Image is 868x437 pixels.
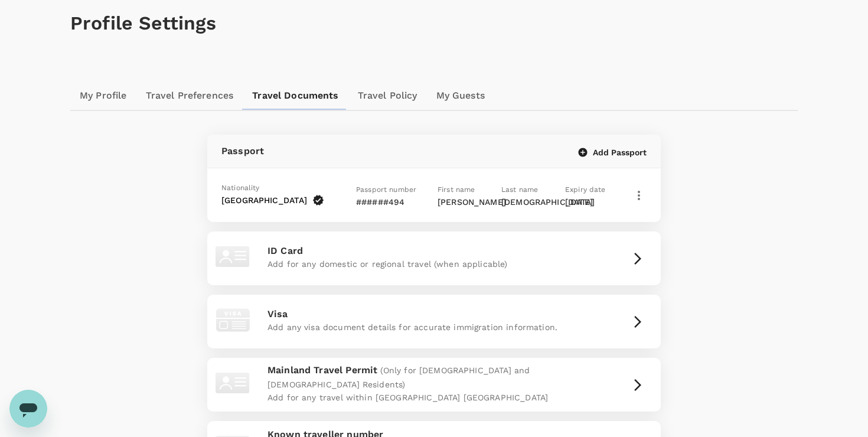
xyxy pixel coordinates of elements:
[501,196,554,208] p: [DEMOGRAPHIC_DATA]
[243,81,348,110] a: Travel Documents
[267,244,601,258] p: ID Card
[212,236,253,278] img: id-card
[267,307,601,321] p: Visa
[267,392,601,403] p: Add for any travel within [GEOGRAPHIC_DATA] [GEOGRAPHIC_DATA]
[212,363,253,404] img: id-card
[348,81,427,110] a: Travel Policy
[136,81,243,110] a: Travel Preferences
[267,258,601,270] p: Add for any domestic or regional travel (when applicable)
[579,147,647,158] button: Add Passport
[70,12,798,34] h1: Profile Settings
[565,196,618,208] p: [DATE]
[212,299,253,341] img: visa
[221,144,264,158] p: Passport
[356,196,427,208] p: ######494
[501,185,538,194] span: Last name
[267,321,601,333] p: Add any visa document details for accurate immigration information.
[565,185,606,194] span: Expiry date
[221,194,308,206] p: [GEOGRAPHIC_DATA]
[9,390,47,428] iframe: Button to launch messaging window
[356,185,416,194] span: Passport number
[70,81,136,110] a: My Profile
[427,81,494,110] a: My Guests
[267,366,530,389] span: (Only for [DEMOGRAPHIC_DATA] and [DEMOGRAPHIC_DATA] Residents)
[438,196,491,208] p: [PERSON_NAME]
[267,363,601,392] p: Mainland Travel Permit
[221,184,260,192] span: Nationality
[438,185,475,194] span: First name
